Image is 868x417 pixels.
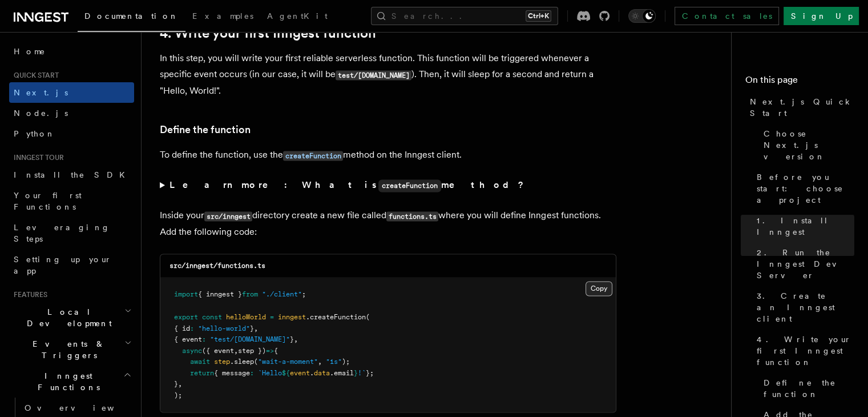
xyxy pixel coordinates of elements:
span: Before you start: choose a project [757,171,854,206]
span: Node.js [14,109,68,118]
span: . [310,368,314,376]
span: { event [174,335,202,343]
span: Setting up your app [14,255,112,275]
span: } [290,335,294,343]
span: !` [358,368,366,376]
span: 2. Run the Inngest Dev Server [757,247,854,281]
a: 3. Create an Inngest client [752,286,854,329]
span: "test/[DOMAIN_NAME]" [210,335,290,343]
button: Copy [586,281,612,296]
p: To define the function, use the method on the Inngest client. [160,147,616,163]
span: Overview [25,403,142,412]
span: { inngest } [198,290,242,298]
kbd: Ctrl+K [526,10,551,22]
a: Sign Up [784,7,859,25]
code: createFunction [283,151,343,161]
span: ); [174,391,182,399]
span: "wait-a-moment" [258,357,318,365]
span: "1s" [326,357,342,365]
span: async [182,346,202,354]
a: createFunction [283,149,343,160]
span: .createFunction [306,312,366,320]
a: Examples [185,3,260,31]
span: AgentKit [267,11,328,21]
a: Next.js [9,82,134,103]
a: Home [9,41,134,62]
span: Next.js [14,88,68,97]
span: ( [366,312,370,320]
span: Events & Triggers [9,338,124,361]
span: return [190,368,214,376]
a: Documentation [78,3,185,32]
span: Examples [192,11,253,21]
span: : [190,324,194,332]
a: Leveraging Steps [9,217,134,249]
a: Install the SDK [9,165,134,185]
a: Next.js Quick Start [745,91,854,123]
span: Python [14,129,55,138]
span: "./client" [262,290,302,298]
span: "hello-world" [198,324,250,332]
a: 4. Write your first Inngest function [752,329,854,372]
a: Python [9,123,134,144]
span: ); [342,357,350,365]
h4: On this page [745,73,854,91]
a: Define the function [759,372,854,404]
span: step [214,357,230,365]
code: functions.ts [386,211,438,221]
a: Setting up your app [9,249,134,281]
span: Next.js Quick Start [750,96,854,119]
span: ( [254,357,258,365]
a: Define the function [160,122,251,138]
span: Define the function [764,377,854,400]
a: 2. Run the Inngest Dev Server [752,242,854,286]
span: { id [174,324,190,332]
span: Quick start [9,71,59,80]
span: , [318,357,322,365]
span: : [202,335,206,343]
span: => [266,346,274,354]
span: Documentation [84,11,179,21]
a: Contact sales [675,7,779,25]
p: In this step, you will write your first reliable serverless function. This function will be trigg... [160,50,616,99]
span: `Hello [258,368,282,376]
span: Local Development [9,306,124,329]
span: Inngest Functions [9,370,123,393]
a: AgentKit [260,3,334,31]
span: .email [330,368,354,376]
span: : [250,368,254,376]
span: } [174,379,178,387]
span: = [270,312,274,320]
p: Inside your directory create a new file called where you will define Inngest functions. Add the f... [160,207,616,240]
a: 1. Install Inngest [752,210,854,242]
span: const [202,312,222,320]
button: Search...Ctrl+K [371,7,558,25]
span: }; [366,368,374,376]
a: Node.js [9,103,134,123]
span: from [242,290,258,298]
span: helloWorld [226,312,266,320]
span: export [174,312,198,320]
span: data [314,368,330,376]
span: , [294,335,298,343]
span: } [250,324,254,332]
span: Your first Functions [14,191,82,211]
span: ${ [282,368,290,376]
button: Inngest Functions [9,366,134,398]
span: Leveraging Steps [14,223,110,243]
span: Features [9,290,47,299]
span: , [254,324,258,332]
code: src/inngest/functions.ts [169,262,265,270]
span: inngest [278,312,306,320]
span: event [290,368,310,376]
span: Home [14,46,46,57]
span: Inngest tour [9,153,64,162]
span: .sleep [230,357,254,365]
button: Toggle dark mode [628,9,656,23]
span: import [174,290,198,298]
span: Choose Next.js version [764,128,854,162]
span: 4. Write your first Inngest function [757,334,854,368]
summary: Learn more: What iscreateFunctionmethod? [160,177,616,194]
code: src/inngest [204,211,252,221]
span: Install the SDK [14,170,132,179]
